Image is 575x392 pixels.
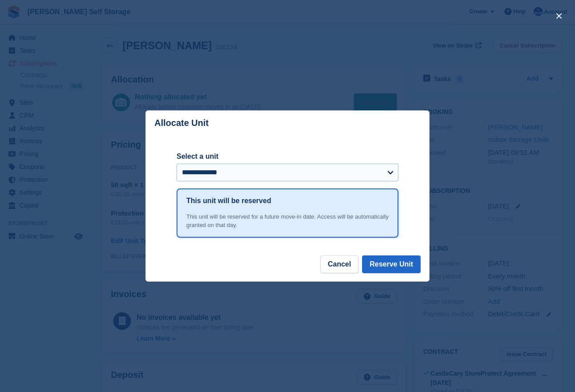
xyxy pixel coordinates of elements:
button: Cancel [320,255,358,273]
button: Reserve Unit [362,255,421,273]
div: This unit will be reserved for a future move-in date. Access will be automatically granted on tha... [186,212,389,230]
label: Select a unit [177,151,398,162]
button: close [552,9,566,23]
p: Allocate Unit [154,118,209,128]
h1: This unit will be reserved [186,196,271,206]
